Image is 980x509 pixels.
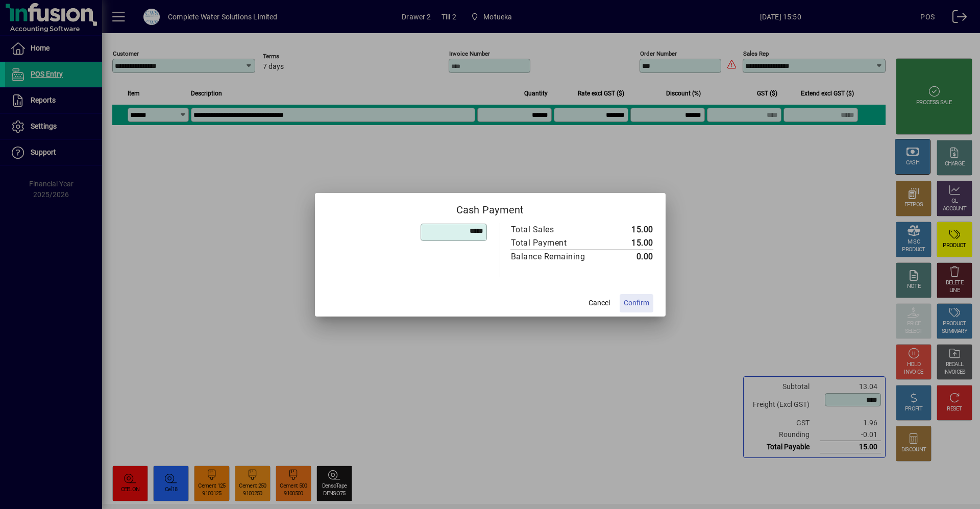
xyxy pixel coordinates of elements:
[589,298,610,308] span: Cancel
[624,298,649,308] span: Confirm
[315,193,666,223] h2: Cash Payment
[511,251,597,263] div: Balance Remaining
[620,294,653,312] button: Confirm
[510,223,607,236] td: Total Sales
[583,294,616,312] button: Cancel
[607,236,653,250] td: 15.00
[510,236,607,250] td: Total Payment
[607,250,653,263] td: 0.00
[607,223,653,236] td: 15.00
